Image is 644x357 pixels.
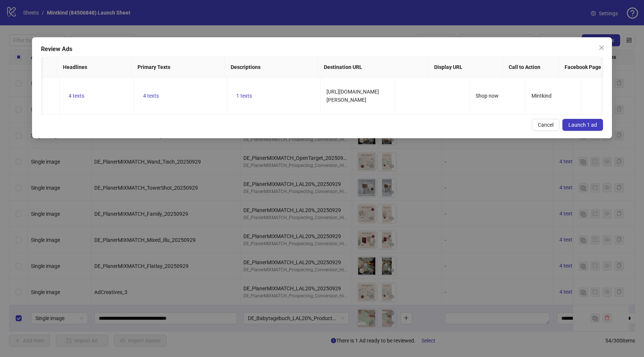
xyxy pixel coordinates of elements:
span: Shop now [476,93,499,99]
span: [URL][DOMAIN_NAME][PERSON_NAME] [326,89,379,103]
button: 4 texts [140,91,162,100]
span: Launch 1 ad [568,122,597,128]
button: Launch 1 ad [562,119,603,131]
th: Facebook Page [559,57,615,78]
th: Destination URL [318,57,428,78]
button: Cancel [532,119,559,131]
th: Primary Texts [132,57,225,78]
button: Close [596,42,607,54]
th: Descriptions [225,57,318,78]
span: 4 texts [143,93,159,99]
div: Mintkind [531,92,575,100]
th: Headlines [57,57,132,78]
span: Cancel [538,122,553,128]
span: close [599,45,604,51]
th: Display URL [428,57,503,78]
button: 4 texts [66,91,87,100]
span: 1 texts [236,93,252,99]
th: Call to Action [503,57,559,78]
span: 4 texts [69,93,84,99]
button: 1 texts [233,91,255,100]
div: Review Ads [41,45,603,54]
